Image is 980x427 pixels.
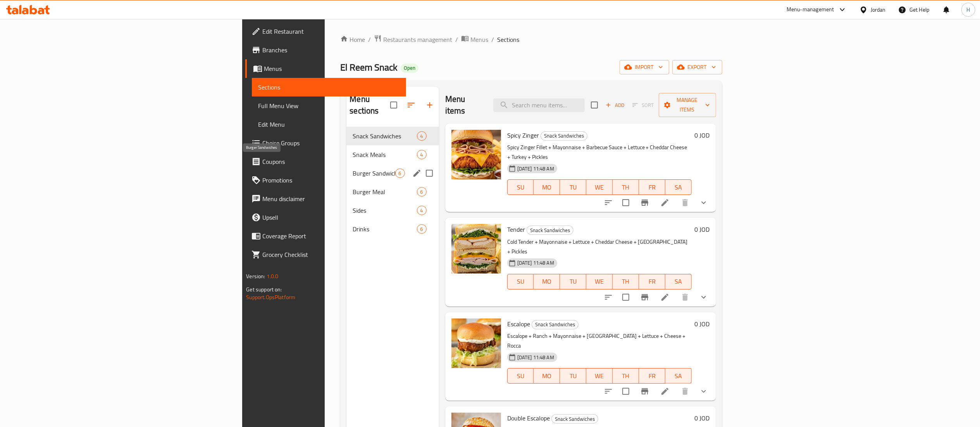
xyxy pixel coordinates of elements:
span: Branches [262,45,400,55]
div: items [417,206,427,215]
span: Manage items [665,95,710,115]
span: TH [616,370,636,382]
button: MO [534,368,560,384]
button: show more [694,382,713,401]
span: Sections [497,35,519,44]
span: [DATE] 11:48 AM [514,165,557,172]
span: Tender [507,224,525,235]
button: show more [694,193,713,212]
span: Menus [264,64,400,73]
div: Jordan [871,5,886,14]
div: Snack Sandwiches4 [346,127,439,145]
nav: breadcrumb [340,34,722,45]
span: SA [668,182,689,193]
span: Double Escalope [507,412,550,424]
a: Sections [252,78,406,96]
span: FR [642,370,662,382]
span: 4 [417,207,426,214]
span: 4 [417,151,426,158]
a: Restaurants management [374,34,452,45]
div: items [395,169,405,178]
span: FR [642,182,662,193]
li: / [491,35,494,44]
button: SU [507,368,534,384]
div: Snack Meals4 [346,145,439,164]
span: Add [605,101,625,110]
button: Branch-specific-item [636,288,654,306]
span: Sort sections [402,96,420,114]
button: Add section [420,96,439,114]
button: SA [665,274,692,289]
div: Burger Meal [353,187,417,196]
button: FR [639,368,665,384]
button: Branch-specific-item [636,193,654,212]
div: Snack Meals [353,150,417,159]
div: Open [401,64,419,73]
button: FR [639,274,665,289]
h6: 0 JOD [695,130,710,141]
span: Version: [246,271,265,281]
img: Escalope [451,319,501,368]
a: Coverage Report [245,227,406,245]
li: / [455,35,458,44]
span: SA [668,370,689,382]
a: Full Menu View [252,96,406,115]
img: Tender [451,224,501,274]
span: Snack Sandwiches [353,131,417,141]
button: delete [676,288,694,306]
span: Full Menu View [258,101,400,110]
p: Escalope + Ranch + Mayonnaise + [GEOGRAPHIC_DATA] + Lettuce + Cheese + Rocca [507,331,692,351]
nav: Menu sections [346,124,439,241]
span: TU [563,182,583,193]
span: Burger Sandwiches [353,169,395,178]
button: TU [560,368,586,384]
span: H [966,5,970,14]
button: sort-choices [599,193,618,212]
div: items [417,131,427,141]
span: export [679,62,716,72]
button: sort-choices [599,382,618,401]
a: Upsell [245,208,406,227]
svg: Show Choices [699,198,708,207]
span: Select section first [627,99,659,111]
span: Sides [353,206,417,215]
a: Edit Restaurant [245,22,406,41]
h6: 0 JOD [695,224,710,235]
div: Snack Sandwiches [551,414,598,424]
div: Snack Sandwiches [532,320,579,329]
a: Menus [245,59,406,78]
span: Select to update [618,289,634,305]
svg: Show Choices [699,293,708,302]
span: 6 [417,226,426,233]
span: Select to update [618,195,634,211]
a: Menu disclaimer [245,189,406,208]
span: Edit Menu [258,120,400,129]
span: TU [563,370,583,382]
span: Spicy Zinger [507,129,539,141]
span: Snack Sandwiches [527,226,573,235]
p: Cold Tender + Mayonnaise + Lettuce + Cheddar Cheese + [GEOGRAPHIC_DATA] + Pickles [507,237,692,257]
button: SU [507,274,534,289]
h6: 0 JOD [695,413,710,424]
span: Promotions [262,176,400,185]
div: Snack Sandwiches [527,226,574,235]
span: Escalope [507,318,530,330]
div: Drinks6 [346,220,439,238]
a: Choice Groups [245,134,406,152]
button: delete [676,193,694,212]
a: Grocery Checklist [245,245,406,264]
a: Menus [461,34,488,45]
span: Menu disclaimer [262,194,400,203]
button: edit [411,167,423,179]
span: Coupons [262,157,400,166]
span: [DATE] 11:48 AM [514,354,557,361]
h6: 0 JOD [695,319,710,329]
button: WE [586,368,613,384]
span: Snack Sandwiches [541,131,587,140]
span: 6 [417,188,426,196]
p: Spicy Zinger Fillet + Mayonnaise + Barbecue Sauce + Lettuce + Cheddar Cheese + Turkey + Pickles [507,143,692,162]
a: Edit menu item [660,198,670,207]
span: SU [511,370,531,382]
span: Get support on: [246,284,282,294]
